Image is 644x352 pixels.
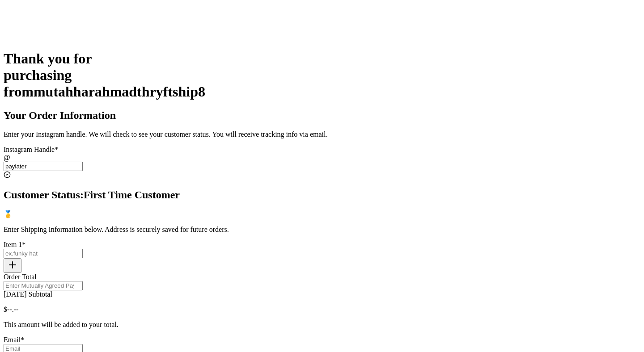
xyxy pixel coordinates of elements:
[34,84,205,100] span: mutahharahmadthryftship8
[4,281,83,290] input: Enter Mutually Agreed Payment
[4,189,84,201] span: Customer Status:
[4,50,640,100] h1: Thank you for purchasing from
[4,306,640,314] p: $ --.--
[4,273,37,281] label: Order Total
[4,210,13,218] span: 🥇
[4,336,24,344] label: Email
[84,189,180,201] span: First Time Customer
[4,146,58,153] label: Instagram Handle
[4,226,640,234] p: Enter Shipping Information below. Address is securely saved for future orders.
[4,154,640,162] div: @
[4,321,640,329] p: This amount will be added to your total.
[4,241,25,248] label: Item 1
[4,130,640,138] p: Enter your Instagram handle. We will check to see your customer status. You will receive tracking...
[4,249,83,258] input: ex.funky hat
[4,290,52,298] label: [DATE] Subtotal
[4,109,640,122] h2: Your Order Information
